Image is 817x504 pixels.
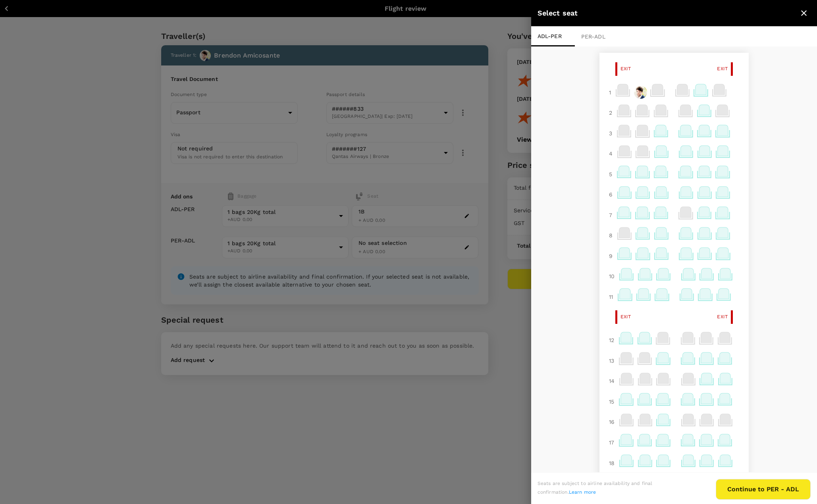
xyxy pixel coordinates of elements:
[606,394,617,409] div: 15
[606,208,615,222] div: 7
[606,106,615,120] div: 2
[606,228,616,242] div: 8
[606,333,617,347] div: 12
[606,415,618,429] div: 16
[606,85,614,100] div: 1
[620,65,631,73] span: Exit
[716,479,811,500] button: Continue to PER - ADL
[797,6,811,20] button: close
[606,269,618,283] div: 10
[606,126,615,140] div: 3
[606,146,616,161] div: 4
[538,481,653,495] span: Seats are subject to airline availability and final confirmation.
[606,435,617,450] div: 17
[538,8,797,19] div: Select seat
[606,290,616,304] div: 11
[606,354,617,368] div: 13
[575,27,619,46] div: PER - ADL
[620,313,631,321] span: Exit
[606,374,618,388] div: 14
[531,27,575,46] div: ADL - PER
[569,489,596,495] a: Learn more
[717,313,728,321] span: Exit
[606,456,618,470] div: 18
[634,86,647,99] img: avatar-6799560e6d041.jpeg
[606,167,615,181] div: 5
[717,65,728,73] span: Exit
[606,187,616,202] div: 6
[606,249,616,263] div: 9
